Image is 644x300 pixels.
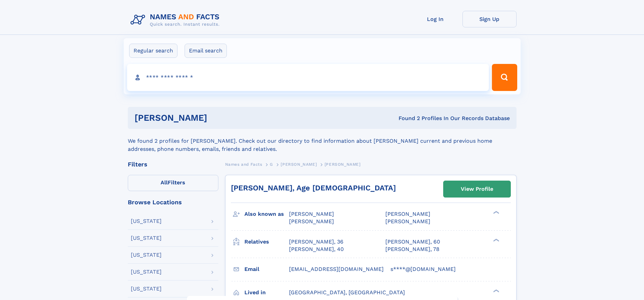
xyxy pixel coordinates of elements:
[185,44,227,58] label: Email search
[128,199,218,205] div: Browse Locations
[289,211,334,217] span: [PERSON_NAME]
[444,181,510,197] a: View Profile
[244,236,289,248] h3: Relatives
[325,162,361,167] span: [PERSON_NAME]
[270,162,273,167] span: G
[128,129,517,153] div: We found 2 profiles for [PERSON_NAME]. Check out our directory to find information about [PERSON_...
[289,218,334,225] span: [PERSON_NAME]
[408,11,462,27] a: Log In
[131,286,162,292] div: [US_STATE]
[128,11,225,29] img: Logo Names and Facts
[385,238,440,246] a: [PERSON_NAME], 60
[492,238,500,242] div: ❯
[231,184,396,192] a: [PERSON_NAME], Age [DEMOGRAPHIC_DATA]
[161,179,168,186] span: All
[385,246,439,253] a: [PERSON_NAME], 78
[131,235,162,241] div: [US_STATE]
[128,175,218,191] label: Filters
[131,252,162,258] div: [US_STATE]
[127,64,489,91] input: search input
[492,210,500,215] div: ❯
[244,287,289,298] h3: Lived in
[131,218,162,224] div: [US_STATE]
[289,289,405,296] span: [GEOGRAPHIC_DATA], [GEOGRAPHIC_DATA]
[492,289,500,293] div: ❯
[244,263,289,275] h3: Email
[385,211,430,217] span: [PERSON_NAME]
[303,115,510,122] div: Found 2 Profiles In Our Records Database
[244,208,289,220] h3: Also known as
[135,114,303,122] h1: [PERSON_NAME]
[270,160,273,168] a: G
[385,218,430,225] span: [PERSON_NAME]
[289,266,384,272] span: [EMAIL_ADDRESS][DOMAIN_NAME]
[492,64,517,91] button: Search Button
[289,246,344,253] a: [PERSON_NAME], 40
[281,162,317,167] span: [PERSON_NAME]
[225,160,262,168] a: Names and Facts
[462,11,517,27] a: Sign Up
[129,44,177,58] label: Regular search
[281,160,317,168] a: [PERSON_NAME]
[128,161,218,167] div: Filters
[461,181,493,197] div: View Profile
[131,269,162,275] div: [US_STATE]
[289,238,343,246] a: [PERSON_NAME], 36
